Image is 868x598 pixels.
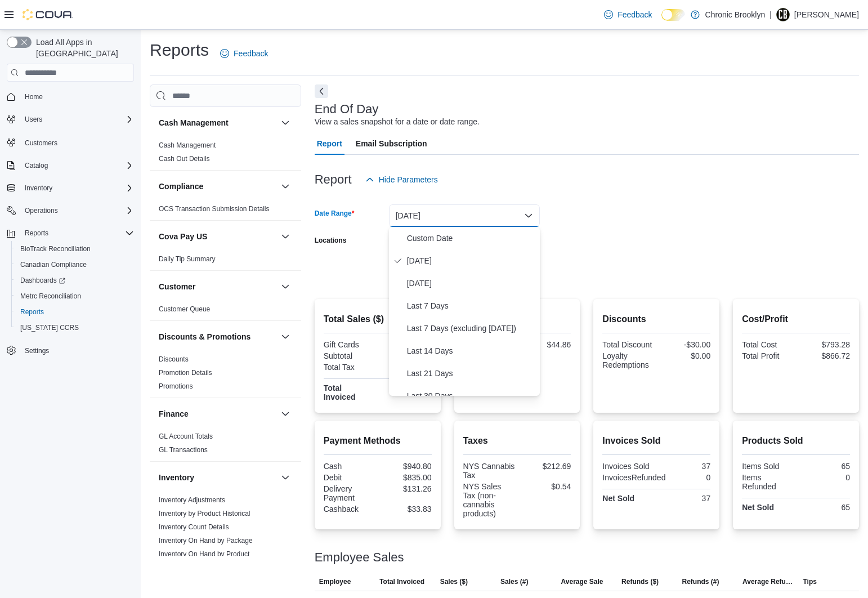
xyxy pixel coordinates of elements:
[661,21,662,21] span: Dark Mode
[380,462,432,471] div: $940.80
[602,351,654,369] div: Loyalty Redemptions
[798,503,850,512] div: 65
[324,351,375,360] div: Subtotal
[150,202,301,220] div: Compliance
[659,462,710,471] div: 37
[150,139,301,170] div: Cash Management
[324,484,375,502] div: Delivery Payment
[742,313,850,326] h2: Cost/Profit
[407,231,535,245] span: Custom Date
[2,180,138,196] button: Inventory
[150,252,301,270] div: Cova Pay US
[11,241,138,257] button: BioTrack Reconciliation
[519,340,571,349] div: $44.86
[159,408,189,420] h3: Finance
[803,577,816,586] span: Tips
[11,320,138,336] button: [US_STATE] CCRS
[742,340,794,349] div: Total Cost
[159,510,250,517] a: Inventory by Product Historical
[776,8,790,21] div: Ned Farrell
[661,9,685,21] input: Dark Mode
[618,9,652,20] span: Feedback
[20,113,47,126] button: Users
[407,344,535,358] span: Last 14 Days
[159,355,189,363] a: Discounts
[159,205,270,213] a: OCS Transaction Submission Details
[279,230,292,243] button: Cova Pay US
[379,577,424,586] span: Total Invoiced
[159,204,270,213] span: OCS Transaction Submission Details
[25,92,43,101] span: Home
[16,289,86,303] a: Metrc Reconciliation
[407,367,535,380] span: Last 21 Days
[407,299,535,313] span: Last 7 Days
[659,494,710,503] div: 37
[317,132,342,155] span: Report
[20,204,62,217] button: Operations
[16,321,134,334] span: Washington CCRS
[380,340,432,349] div: $0.00
[159,550,249,559] span: Inventory On Hand by Product
[159,255,216,264] span: Daily Tip Summary
[380,363,432,372] div: $213.23
[25,115,42,124] span: Users
[659,340,710,349] div: -$30.00
[742,462,794,471] div: Items Sold
[2,342,138,359] button: Settings
[794,8,859,21] p: [PERSON_NAME]
[159,472,276,483] button: Inventory
[150,352,301,398] div: Discounts & Promotions
[16,258,91,271] a: Canadian Compliance
[407,254,535,267] span: [DATE]
[150,430,301,461] div: Finance
[159,281,195,292] h3: Customer
[159,331,250,342] h3: Discounts & Promotions
[20,135,134,149] span: Customers
[11,257,138,273] button: Canadian Compliance
[159,141,216,150] span: Cash Management
[159,382,193,390] a: Promotions
[20,226,53,240] button: Reports
[602,494,634,503] strong: Net Sold
[159,281,276,292] button: Customer
[742,351,794,360] div: Total Profit
[20,204,134,217] span: Operations
[561,577,603,586] span: Average Sale
[798,340,850,349] div: $793.28
[519,462,571,471] div: $212.69
[742,503,774,512] strong: Net Sold
[599,3,656,26] a: Feedback
[150,302,301,320] div: Customer
[20,226,134,240] span: Reports
[159,369,212,377] a: Promotion Details
[159,432,213,440] a: GL Account Totals
[20,159,52,172] button: Catalog
[279,280,292,293] button: Customer
[159,305,210,313] a: Customer Queue
[20,113,134,126] span: Users
[440,577,468,586] span: Sales ($)
[159,355,189,364] span: Discounts
[324,473,375,482] div: Debit
[324,505,375,514] div: Cashback
[20,276,65,285] span: Dashboards
[20,260,87,269] span: Canadian Compliance
[16,305,134,319] span: Reports
[25,161,48,170] span: Catalog
[389,227,540,396] div: Select listbox
[380,351,432,360] div: $1,660.00
[20,181,134,195] span: Inventory
[315,209,355,218] label: Date Range
[769,8,772,21] p: |
[216,42,272,65] a: Feedback
[682,577,719,586] span: Refunds (#)
[659,351,710,360] div: $0.00
[279,471,292,484] button: Inventory
[159,550,249,558] a: Inventory On Hand by Product
[16,242,134,256] span: BioTrack Reconciliation
[16,242,95,256] a: BioTrack Reconciliation
[324,462,375,471] div: Cash
[11,288,138,304] button: Metrc Reconciliation
[150,39,209,61] h1: Reports
[602,473,665,482] div: InvoicesRefunded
